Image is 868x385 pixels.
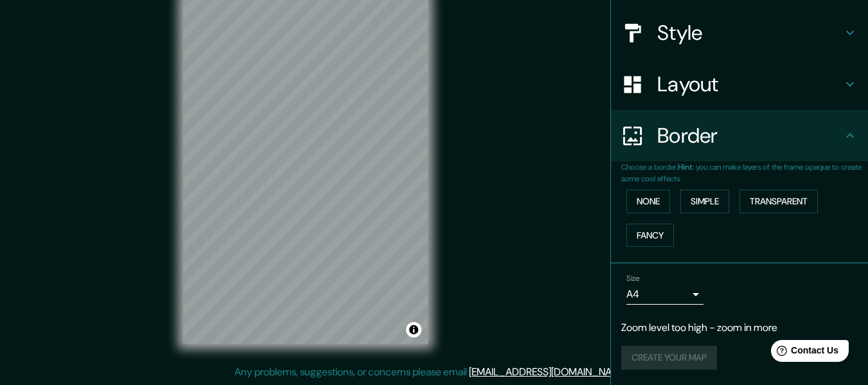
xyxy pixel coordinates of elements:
iframe: Help widget launcher [754,335,854,371]
label: Size [626,273,640,284]
p: Zoom level too high - zoom in more [621,320,858,336]
button: Fancy [626,224,674,247]
h4: Border [657,123,842,148]
div: Border [611,110,868,161]
div: Style [611,7,868,58]
div: A4 [626,284,704,305]
h4: Layout [657,71,842,97]
button: Simple [680,190,729,213]
p: Any problems, suggestions, or concerns please email . [235,364,630,380]
p: Choose a border. : you can make layers of the frame opaque to create some cool effects. [621,161,868,184]
a: [EMAIL_ADDRESS][DOMAIN_NAME] [469,365,628,379]
h4: Style [657,20,842,46]
b: Hint [678,162,693,172]
div: Layout [611,58,868,110]
button: None [626,190,670,213]
button: Toggle attribution [406,322,421,337]
button: Transparent [740,190,818,213]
